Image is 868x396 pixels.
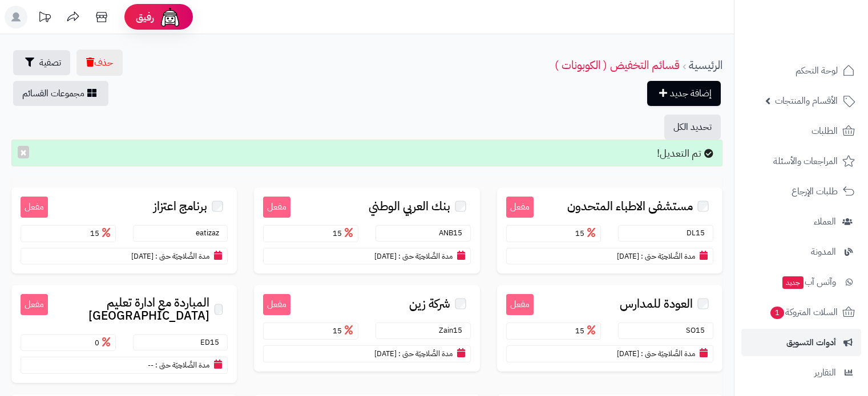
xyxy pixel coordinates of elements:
a: الرئيسية [689,56,722,74]
small: مدة الصَّلاحِيَة حتى : [155,360,209,370]
small: ED15 [200,337,225,348]
small: مدة الصَّلاحِيَة حتى : [398,348,453,359]
span: الأقسام والمنتجات [775,93,838,109]
small: ANB15 [439,227,468,238]
a: المراجعات والأسئلة [741,148,861,175]
span: [DATE] [131,251,154,262]
span: [DATE] [374,251,397,262]
span: برنامج اعتزاز [154,200,207,213]
span: 15 [333,228,356,239]
a: لوحة التحكم [741,57,861,84]
span: 15 [333,325,356,336]
button: × [18,146,29,158]
small: مفعل [21,197,48,218]
a: مفعل برنامج اعتزاز eatizaz 15 مدة الصَّلاحِيَة حتى : [DATE] [11,187,237,273]
span: [DATE] [374,348,397,359]
span: 0 [95,337,113,348]
span: لوحة التحكم [796,63,838,79]
span: الطلبات [812,123,838,139]
button: حذف [76,50,123,76]
a: التقارير [741,359,861,386]
span: 15 [575,228,598,239]
span: السلات المتروكة [769,304,838,320]
a: إضافة جديد [647,81,721,106]
span: العودة للمدارس [620,297,693,311]
img: ai-face.png [159,6,181,28]
span: التقارير [814,365,836,381]
small: مدة الصَّلاحِيَة حتى : [641,348,695,359]
a: مفعل المباردة مع ادارة تعليم [GEOGRAPHIC_DATA] ED15 0 مدة الصَّلاحِيَة حتى : -- [11,285,237,382]
span: رفيق [136,10,154,24]
span: المدونة [811,244,836,260]
small: مدة الصَّلاحِيَة حتى : [155,251,209,262]
a: مفعل شركة زين Zain15 15 مدة الصَّلاحِيَة حتى : [DATE] [254,285,479,371]
span: شركة زين [409,297,450,311]
span: 15 [90,228,113,239]
small: SO15 [686,325,710,336]
small: مفعل [263,294,290,315]
span: مستشفى الاطباء المتحدون [567,200,693,213]
button: تصفية [13,50,70,75]
a: مجموعات القسائم [13,81,108,106]
a: تحديثات المنصة [30,6,59,31]
span: المباردة مع ادارة تعليم [GEOGRAPHIC_DATA] [48,296,209,322]
small: مفعل [21,294,48,315]
small: Zain15 [439,325,468,336]
a: أدوات التسويق [741,329,861,356]
span: تصفية [39,56,61,70]
span: 1 [770,307,784,319]
button: تحديد الكل [664,115,721,140]
small: مفعل [506,294,534,315]
span: طلبات الإرجاع [792,183,838,199]
span: 15 [575,325,598,336]
small: eatizaz [196,227,225,238]
div: تم التعديل! [11,140,722,167]
span: جديد [782,276,804,289]
span: [DATE] [617,251,639,262]
small: مفعل [263,197,290,218]
span: [DATE] [617,348,639,359]
a: وآتس آبجديد [741,268,861,296]
span: -- [148,360,154,370]
a: المدونة [741,238,861,266]
small: مدة الصَّلاحِيَة حتى : [398,251,453,262]
a: السلات المتروكة1 [741,299,861,326]
small: مدة الصَّلاحِيَة حتى : [641,251,695,262]
a: قسائم التخفيض ( الكوبونات ) [555,56,680,74]
small: مفعل [506,197,534,218]
span: بنك العربي الوطني [369,200,450,213]
small: DL15 [687,227,710,238]
span: المراجعات والأسئلة [773,153,838,169]
a: العملاء [741,208,861,235]
a: مفعل بنك العربي الوطني ANB15 15 مدة الصَّلاحِيَة حتى : [DATE] [254,187,479,273]
a: مفعل العودة للمدارس SO15 15 مدة الصَّلاحِيَة حتى : [DATE] [497,285,722,371]
span: العملاء [814,214,836,230]
a: مفعل مستشفى الاطباء المتحدون DL15 15 مدة الصَّلاحِيَة حتى : [DATE] [497,187,722,273]
span: أدوات التسويق [786,334,836,350]
a: طلبات الإرجاع [741,178,861,205]
span: وآتس آب [781,274,836,290]
a: الطلبات [741,117,861,145]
